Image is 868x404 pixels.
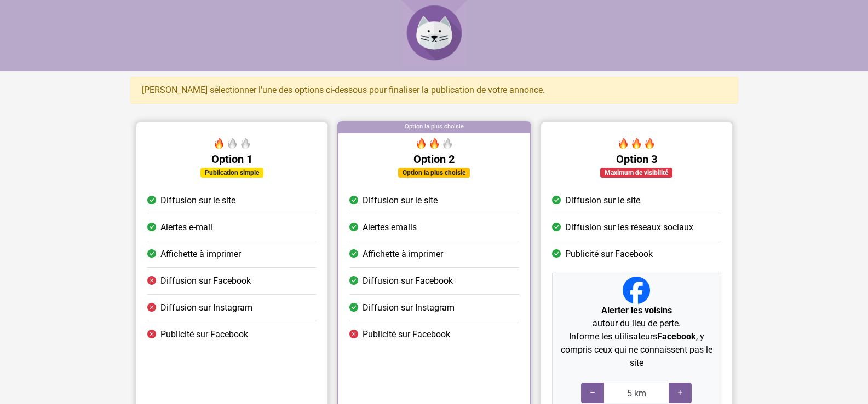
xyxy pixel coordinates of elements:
[398,168,470,178] div: Option la plus choisie
[565,194,640,207] span: Diffusion sur le site
[363,301,455,314] span: Diffusion sur Instagram
[160,301,252,314] span: Diffusion sur Instagram
[363,221,417,234] span: Alertes emails
[551,153,721,166] h5: Option 3
[363,274,453,288] span: Diffusion sur Facebook
[160,194,235,207] span: Diffusion sur le site
[565,221,693,234] span: Diffusion sur les réseaux sociaux
[556,330,716,370] p: Informe les utilisateurs , y compris ceux qui ne connaissent pas le site
[160,328,248,341] span: Publicité sur Facebook
[363,328,450,341] span: Publicité sur Facebook
[160,274,251,288] span: Diffusion sur Facebook
[160,221,212,234] span: Alertes e-mail
[363,248,443,261] span: Affichette à imprimer
[623,277,650,304] img: Facebook
[338,122,530,133] div: Option la plus choisie
[363,194,438,207] span: Diffusion sur le site
[160,248,241,261] span: Affichette à imprimer
[556,304,716,330] p: autour du lieu de perte.
[200,168,263,178] div: Publication simple
[130,77,738,104] div: [PERSON_NAME] sélectionner l'une des options ci-dessous pour finaliser la publication de votre an...
[565,248,652,261] span: Publicité sur Facebook
[600,168,672,178] div: Maximum de visibilité
[147,153,317,166] h5: Option 1
[657,331,695,342] strong: Facebook
[601,305,671,315] strong: Alerter les voisins
[349,153,519,166] h5: Option 2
